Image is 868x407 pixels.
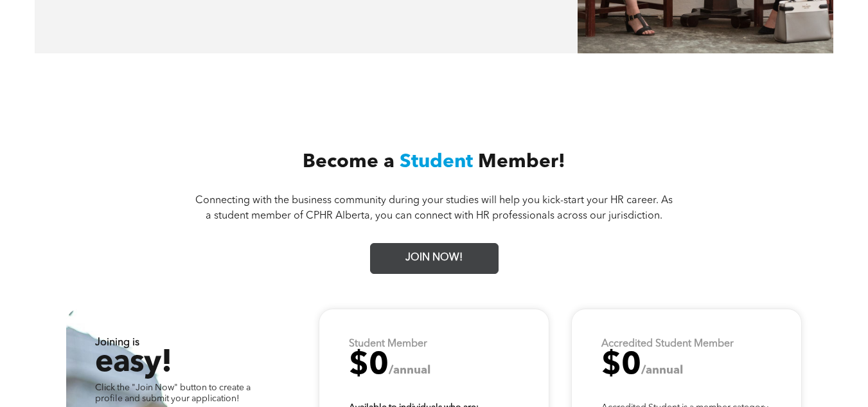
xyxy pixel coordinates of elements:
[401,246,467,271] span: JOIN NOW!
[370,243,499,274] a: JOIN NOW!
[349,350,389,381] span: $0
[95,338,139,348] strong: Joining is
[95,348,171,379] span: easy!
[601,350,641,381] span: $0
[349,339,427,349] strong: Student Member
[195,195,673,221] span: Connecting with the business community during your studies will help you kick-start your HR caree...
[95,383,251,403] span: Click the "Join Now" button to create a profile and submit your application!
[601,339,734,349] strong: Accredited Student Member
[303,152,394,172] span: Become a
[641,365,683,376] span: /annual
[389,365,430,376] span: /annual
[478,152,565,172] span: Member!
[400,152,473,172] span: Student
